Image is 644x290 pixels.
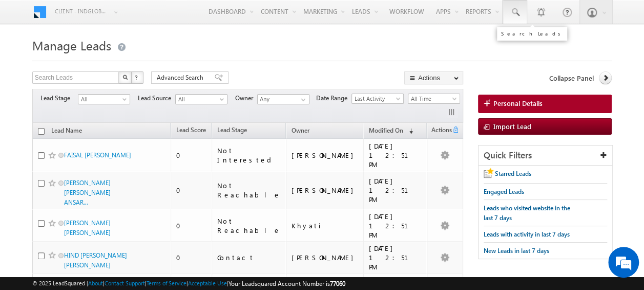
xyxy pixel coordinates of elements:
[478,95,612,113] a: Personal Details
[32,37,111,53] span: Manage Leads
[484,247,549,255] span: New Leads in last 7 days
[135,73,139,82] span: ?
[78,95,127,104] span: All
[408,94,457,103] span: All Time
[235,94,257,103] span: Owner
[404,71,463,84] button: Actions
[493,99,543,108] span: Personal Details
[176,253,207,262] div: 0
[484,204,570,222] span: Leads who visited website in the last 7 days
[105,280,145,286] a: Contact Support
[484,188,524,195] span: Engaged Leads
[17,54,43,67] img: d_60004797649_company_0_60004797649
[369,212,422,240] div: [DATE] 12:51 PM
[292,126,309,134] span: Owner
[493,122,531,131] span: Import Lead
[139,222,186,236] em: Start Chat
[176,221,207,230] div: 0
[296,95,308,105] a: Show All Items
[157,73,206,82] span: Advanced Search
[352,94,401,103] span: Last Activity
[78,94,130,104] a: All
[55,6,109,16] span: Client - indglobal1 (77060)
[175,94,227,104] a: All
[64,219,111,237] a: [PERSON_NAME] [PERSON_NAME]
[46,125,87,138] a: Lead Name
[351,94,404,104] a: Last Activity
[176,186,207,195] div: 0
[64,251,127,269] a: HIND [PERSON_NAME] [PERSON_NAME]
[53,54,172,67] div: Chat with us now
[32,279,345,288] span: © 2025 LeadSquared | | | | |
[292,253,359,262] div: [PERSON_NAME]
[131,71,143,84] button: ?
[369,244,422,271] div: [DATE] 12:51 PM
[217,126,247,134] span: Lead Stage
[212,124,252,138] a: Lead Stage
[316,94,351,103] span: Date Range
[369,126,403,134] span: Modified On
[176,151,207,160] div: 0
[188,280,227,286] a: Acceptable Use
[176,95,224,104] span: All
[405,127,413,135] span: (sorted descending)
[138,94,175,103] span: Lead Source
[217,181,282,200] div: Not Reachable
[479,146,612,166] div: Quick Filters
[13,95,187,214] textarea: Type your message and hit 'Enter'
[369,176,422,204] div: [DATE] 12:51 PM
[427,124,452,138] span: Actions
[40,94,78,103] span: Lead Stage
[364,124,418,138] a: Modified On (sorted descending)
[484,230,570,238] span: Leads with activity in last 7 days
[408,94,460,104] a: All Time
[549,74,594,83] span: Collapse Panel
[292,151,359,160] div: [PERSON_NAME]
[64,151,131,159] a: FAISAL [PERSON_NAME]
[495,170,531,177] span: Starred Leads
[147,280,186,286] a: Terms of Service
[176,126,206,134] span: Lead Score
[171,124,211,138] a: Lead Score
[38,128,45,135] input: Check all records
[257,94,309,104] input: Type to Search
[168,5,193,30] div: Minimize live chat window
[292,221,359,230] div: Khyati
[369,141,422,169] div: [DATE] 12:51 PM
[217,253,282,262] div: Contact
[330,280,345,287] span: 77060
[292,186,359,195] div: [PERSON_NAME]
[228,280,345,287] span: Your Leadsquared Account Number is
[217,146,282,165] div: Not Interested
[64,179,111,206] a: [PERSON_NAME] [PERSON_NAME] ANSAR...
[217,216,282,235] div: Not Reachable
[501,30,563,37] div: Search Leads
[122,75,128,80] img: Search
[88,280,103,286] a: About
